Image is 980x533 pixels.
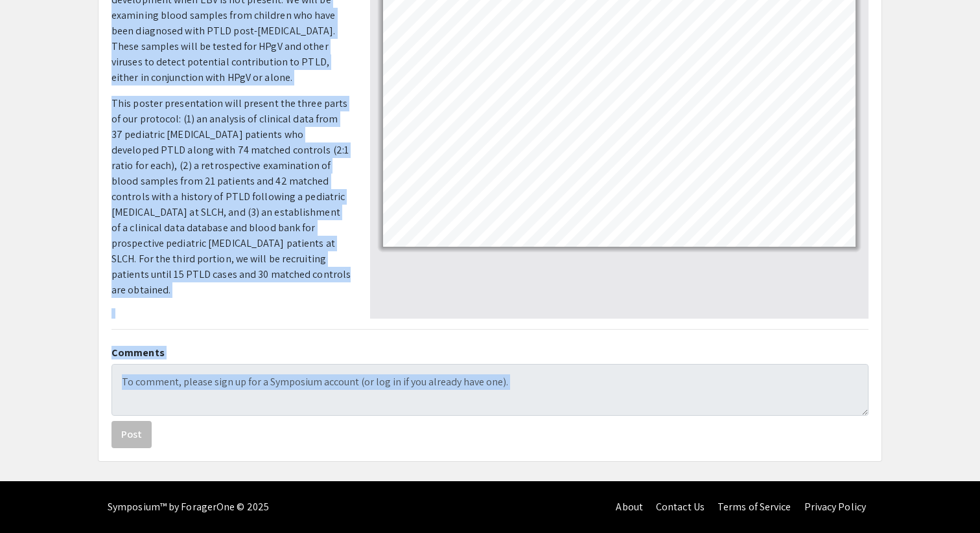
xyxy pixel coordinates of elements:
[616,500,643,514] a: About
[111,96,351,298] p: This poster presentation will present the three parts of our protocol: (1) an analysis of clinica...
[717,500,791,514] a: Terms of Service
[111,421,152,448] button: Post
[804,500,866,514] a: Privacy Policy
[111,346,869,359] h2: Comments
[656,500,705,514] a: Contact Us
[108,481,269,533] div: Symposium™ by ForagerOne © 2025
[10,475,55,523] iframe: Chat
